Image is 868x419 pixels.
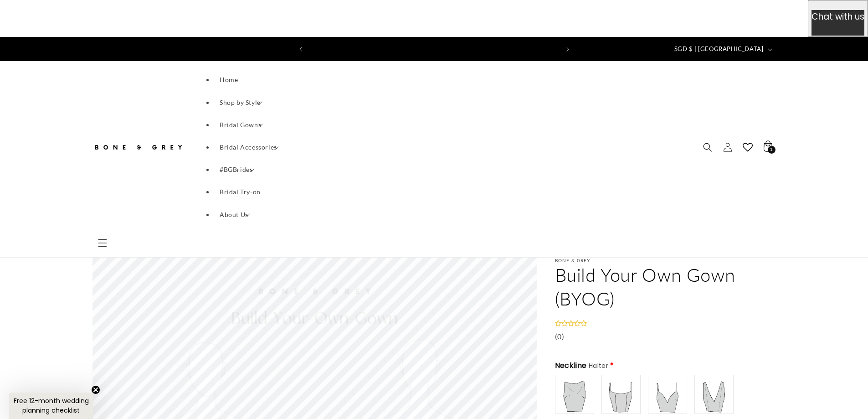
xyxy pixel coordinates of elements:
[220,166,252,173] span: #BGBrides
[649,376,686,413] img: https://cdn.shopify.com/s/files/1/0750/3832/7081/files/v_neck_thin_straps_4722d919-4ab4-454d-8566...
[214,68,243,91] a: Home
[696,376,732,413] img: https://cdn.shopify.com/s/files/1/0750/3832/7081/files/v-neck_thick_straps_d2901628-028e-49ea-b62...
[556,376,593,413] img: https://cdn.shopify.com/s/files/1/0750/3832/7081/files/boat_neck_e90dd235-88bb-46b2-8369-a1b9d139...
[220,211,248,218] span: About Us
[669,41,776,58] button: SGD $ | [GEOGRAPHIC_DATA]
[220,76,238,83] span: Home
[214,203,254,226] summary: About Us
[220,188,261,196] span: Bridal Try-on
[89,134,187,160] a: Bone and Grey Bridal
[220,121,261,129] span: Bridal Gowns
[291,41,311,58] button: Previous announcement
[674,45,764,54] span: SGD $ | [GEOGRAPHIC_DATA]
[812,10,864,23] p: Chat with us
[603,376,639,413] img: https://cdn.shopify.com/s/files/1/0750/3832/7081/files/square_7e0562ac-aecd-41ee-8590-69b11575ecc...
[770,146,773,154] span: 1
[698,137,718,157] summary: Search
[9,393,93,419] div: Free 12-month wedding planning checklistClose teaser
[92,233,113,253] summary: Menu
[555,258,776,263] p: Bone & Grey
[214,181,266,203] a: Bridal Try-on
[558,41,578,58] button: Next announcement
[298,37,571,62] slideshow-component: Announcement bar
[220,98,261,106] span: Shop by Style
[589,361,608,370] span: Halter
[14,396,89,415] span: Free 12-month wedding planning checklist
[555,330,776,343] div: (0)
[214,114,267,136] summary: Bridal Gowns
[214,136,282,158] summary: Bridal Accessories
[555,263,776,310] h1: Build Your Own Gown (BYOG)
[220,143,277,151] span: Bridal Accessories
[91,385,100,394] button: Close teaser
[214,91,266,114] summary: Shop by Style
[92,137,184,157] img: Bone and Grey Bridal
[555,360,609,371] span: Neckline
[214,158,258,181] summary: #BGBrides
